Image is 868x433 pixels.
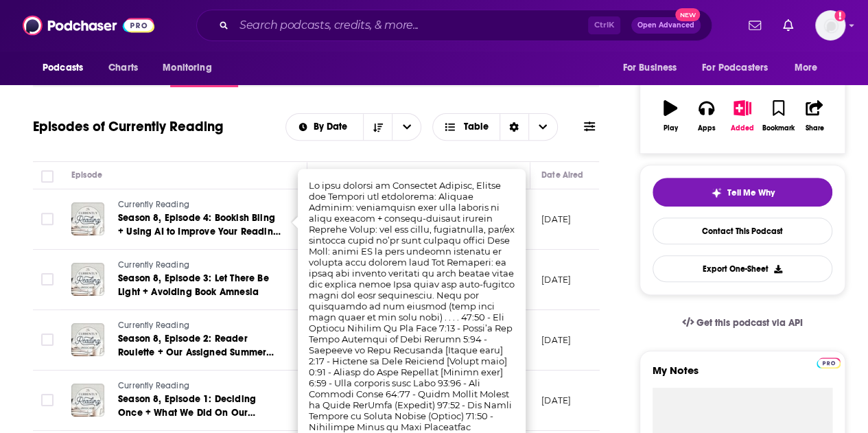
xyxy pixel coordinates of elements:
[41,273,54,285] span: Toggle select row
[196,10,712,41] div: Search podcasts, credits, & more...
[785,55,835,81] button: open menu
[815,10,845,40] img: User Profile
[118,272,269,298] span: Season 8, Episode 3: Let There Be Light + Avoiding Book Amnesia
[541,167,583,183] div: Date Aired
[653,364,832,388] label: My Notes
[285,113,422,141] h2: Choose List sort
[41,333,54,346] span: Toggle select row
[118,211,283,239] a: Season 8, Episode 4: Bookish Bling + Using AI to Improve Your Reading Life
[834,10,845,21] svg: Add a profile image
[71,167,102,183] div: Episode
[795,58,818,78] span: More
[731,124,754,132] div: Added
[118,320,283,332] a: Currently Reading
[760,91,796,141] button: Bookmark
[727,187,775,198] span: Tell Me Why
[464,122,489,132] span: Table
[693,55,788,81] button: open menu
[817,358,841,368] img: Podchaser Pro
[432,113,558,141] button: Choose View
[688,91,724,141] button: Apps
[671,306,814,340] a: Get this podcast via API
[234,14,588,36] input: Search podcasts, credits, & more...
[118,332,283,360] a: Season 8, Episode 2: Reader Roulette + Our Assigned Summer Reading
[541,213,571,225] p: [DATE]
[613,55,694,81] button: open menu
[118,212,281,251] span: Season 8, Episode 4: Bookish Bling + Using AI to Improve Your Reading Life
[696,317,803,329] span: Get this podcast via API
[392,114,421,140] button: open menu
[711,187,722,198] img: tell me why sparkle
[118,259,283,272] a: Currently Reading
[118,381,189,390] span: Currently Reading
[500,114,528,140] div: Sort Direction
[815,10,845,40] button: Show profile menu
[777,14,799,37] a: Show notifications dropdown
[118,272,283,299] a: Season 8, Episode 3: Let There Be Light + Avoiding Book Amnesia
[805,124,823,132] div: Share
[286,122,364,132] button: open menu
[43,58,83,78] span: Podcasts
[118,393,283,420] a: Season 8, Episode 1: Deciding Once + What We Did On Our Summer Break
[762,124,795,132] div: Bookmark
[118,320,189,330] span: Currently Reading
[33,118,223,135] h1: Episodes of Currently Reading
[817,355,841,368] a: Pro website
[108,58,138,78] span: Charts
[541,274,571,285] p: [DATE]
[118,260,189,270] span: Currently Reading
[653,218,832,244] a: Contact This Podcast
[653,178,832,207] button: tell me why sparkleTell Me Why
[541,334,571,346] p: [DATE]
[743,14,766,37] a: Show notifications dropdown
[118,199,283,211] a: Currently Reading
[318,167,362,183] div: Description
[118,380,283,393] a: Currently Reading
[664,124,678,132] div: Play
[815,10,845,40] span: Logged in as SarahCBreivogel
[698,124,716,132] div: Apps
[622,58,677,78] span: For Business
[675,8,700,21] span: New
[631,17,701,34] button: Open AdvancedNew
[153,55,229,81] button: open menu
[41,213,54,225] span: Toggle select row
[314,122,352,132] span: By Date
[363,114,392,140] button: Sort Direction
[163,58,211,78] span: Monitoring
[118,333,274,372] span: Season 8, Episode 2: Reader Roulette + Our Assigned Summer Reading
[653,255,832,282] button: Export One-Sheet
[702,58,768,78] span: For Podcasters
[541,395,571,406] p: [DATE]
[588,16,620,34] span: Ctrl K
[118,393,256,432] span: Season 8, Episode 1: Deciding Once + What We Did On Our Summer Break
[653,91,688,141] button: Play
[99,55,146,81] a: Charts
[797,91,832,141] button: Share
[33,55,101,81] button: open menu
[637,22,694,29] span: Open Advanced
[23,12,154,38] img: Podchaser - Follow, Share and Rate Podcasts
[41,394,54,406] span: Toggle select row
[725,91,760,141] button: Added
[118,200,189,209] span: Currently Reading
[511,167,527,184] button: Column Actions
